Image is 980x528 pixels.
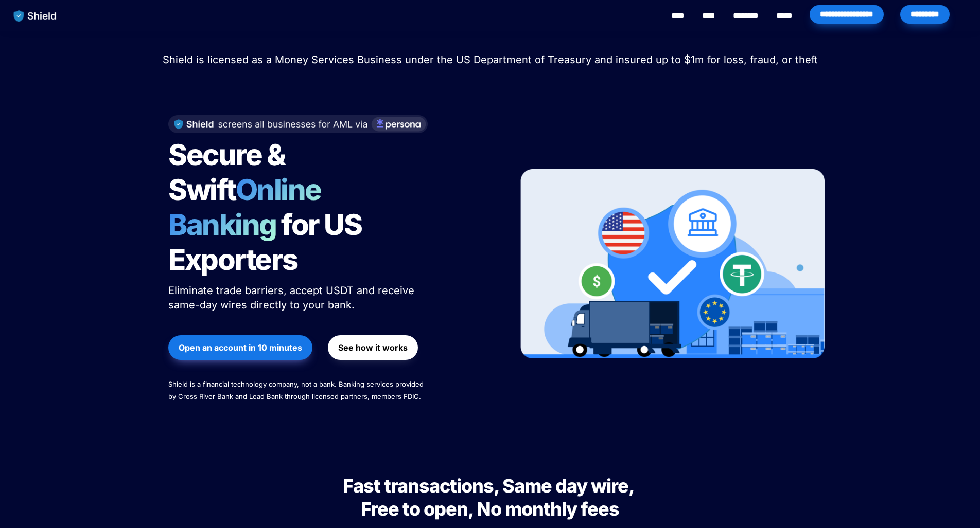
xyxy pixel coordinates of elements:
[168,335,312,360] button: Open an account in 10 minutes
[9,5,62,27] img: website logo
[338,342,408,353] strong: See how it works
[163,53,818,66] span: Shield is licensed as a Money Services Business under the US Department of Treasury and insured u...
[328,335,418,360] button: See how it works
[328,330,418,365] a: See how it works
[168,172,331,242] span: Online Banking
[168,284,417,311] span: Eliminate trade barriers, accept USDT and receive same-day wires directly to your bank.
[168,137,290,207] span: Secure & Swift
[343,475,637,520] span: Fast transactions, Same day wire, Free to open, No monthly fees
[179,342,302,353] strong: Open an account in 10 minutes
[168,330,312,365] a: Open an account in 10 minutes
[168,207,366,277] span: for US Exporters
[168,380,426,400] span: Shield is a financial technology company, not a bank. Banking services provided by Cross River Ba...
